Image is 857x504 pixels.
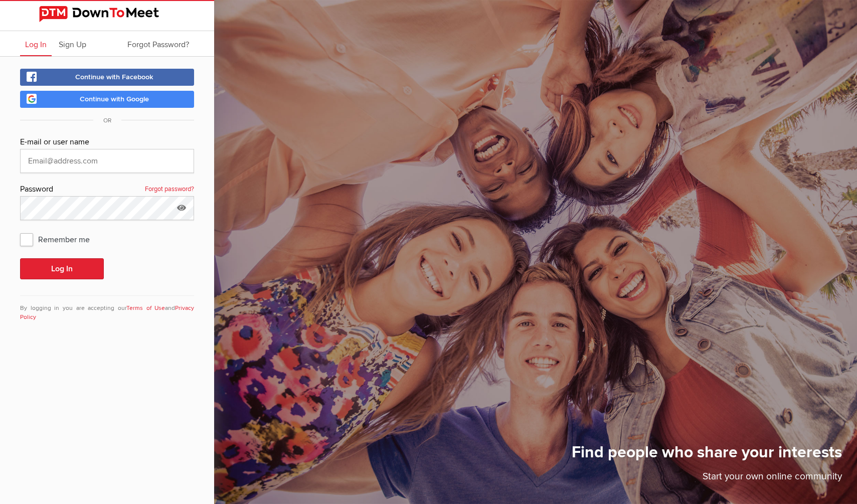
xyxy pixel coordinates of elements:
a: Terms of Use [126,304,165,312]
span: Sign Up [59,40,86,50]
span: Remember me [20,230,100,248]
div: E-mail or user name [20,136,194,149]
h1: Find people who share your interests [572,442,842,469]
span: Continue with Google [80,95,149,103]
img: DownToMeet [39,6,176,22]
a: Continue with Google [20,91,194,108]
input: Email@address.com [20,149,194,173]
div: Password [20,183,194,196]
a: Continue with Facebook [20,69,194,86]
a: Sign Up [54,31,91,56]
span: Continue with Facebook [75,73,153,81]
p: Start your own online community [572,469,842,489]
a: Forgot Password? [122,31,194,56]
a: Log In [20,31,52,56]
a: Forgot password? [145,183,194,196]
span: Log In [25,40,47,50]
button: Log In [20,258,104,279]
span: Forgot Password? [127,40,189,50]
span: OR [93,117,121,124]
div: By logging in you are accepting our and [20,295,194,322]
